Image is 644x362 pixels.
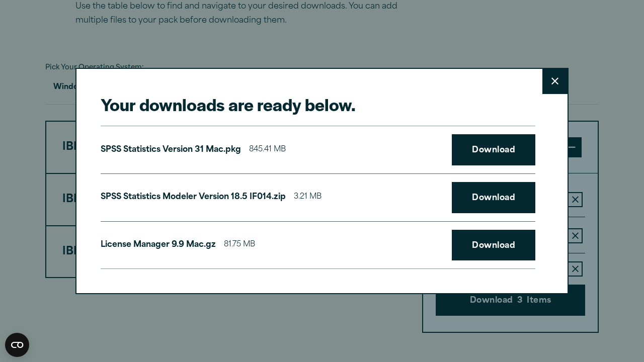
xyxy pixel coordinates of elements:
p: License Manager 9.9 Mac.gz [101,238,216,252]
a: Download [452,182,535,213]
h2: Your downloads are ready below. [101,93,535,116]
button: Open CMP widget [5,333,29,357]
span: 845.41 MB [249,143,286,157]
a: Download [452,134,535,165]
p: SPSS Statistics Version 31 Mac.pkg [101,143,241,157]
p: SPSS Statistics Modeler Version 18.5 IF014.zip [101,190,286,205]
span: 3.21 MB [294,190,321,205]
a: Download [452,230,535,261]
span: 81.75 MB [224,238,255,252]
